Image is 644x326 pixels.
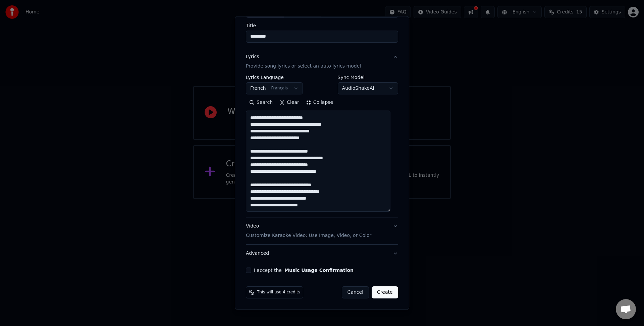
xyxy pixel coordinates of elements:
label: Lyrics Language [246,75,303,80]
div: Video [246,223,371,239]
button: LyricsProvide song lyrics or select an auto lyrics model [246,48,398,75]
p: Customize Karaoke Video: Use Image, Video, or Color [246,232,371,239]
div: Lyrics [246,53,259,60]
button: VideoCustomize Karaoke Video: Use Image, Video, or Color [246,217,398,244]
span: This will use 4 credits [257,290,300,295]
button: Advanced [246,245,398,262]
div: LyricsProvide song lyrics or select an auto lyrics model [246,75,398,217]
button: Clear [276,97,303,108]
button: I accept the [284,268,354,273]
label: I accept the [254,268,354,273]
label: Sync Model [338,75,398,80]
button: Cancel [342,286,369,298]
label: Title [246,23,398,28]
button: Create [372,286,398,298]
button: Search [246,97,276,108]
button: Collapse [303,97,337,108]
p: Provide song lyrics or select an auto lyrics model [246,63,361,70]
